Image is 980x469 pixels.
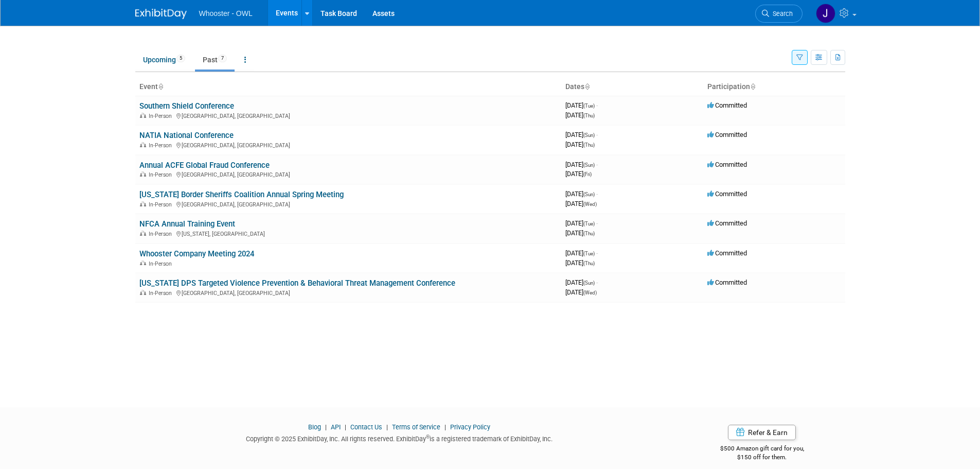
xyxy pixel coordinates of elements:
span: [DATE] [565,219,598,227]
a: Search [755,5,803,23]
a: Upcoming5 [135,50,193,70]
span: 7 [218,55,227,62]
div: Copyright © 2025 ExhibitDay, Inc. All rights reserved. ExhibitDay is a registered trademark of Ex... [135,432,664,444]
img: ExhibitDay [135,9,187,19]
span: In-Person [149,171,175,178]
span: Whooster - OWL [199,9,253,18]
div: [GEOGRAPHIC_DATA], [GEOGRAPHIC_DATA] [139,200,557,208]
span: [DATE] [565,170,592,178]
span: [DATE] [565,141,595,148]
a: Privacy Policy [450,423,490,431]
img: In-Person Event [140,171,146,177]
a: Sort by Event Name [158,82,163,91]
a: Blog [308,423,321,431]
a: Whooster Company Meeting 2024 [139,249,254,258]
span: 5 [176,55,185,62]
span: [DATE] [565,259,595,267]
span: - [596,279,598,286]
span: (Sun) [583,132,595,138]
img: In-Person Event [140,260,146,266]
span: (Sun) [583,192,595,197]
div: $150 off for them. [679,453,845,462]
span: - [596,190,598,198]
span: In-Person [149,231,175,237]
span: (Tue) [583,251,595,256]
img: In-Person Event [140,290,146,295]
span: Committed [707,249,747,257]
span: - [596,131,598,138]
img: In-Person Event [140,142,146,147]
span: In-Person [149,260,175,267]
span: (Thu) [583,231,595,236]
div: [GEOGRAPHIC_DATA], [GEOGRAPHIC_DATA] [139,111,557,119]
a: Sort by Start Date [584,82,590,91]
span: - [596,101,598,109]
a: Terms of Service [392,423,440,431]
span: (Tue) [583,103,595,109]
div: [US_STATE], [GEOGRAPHIC_DATA] [139,229,557,237]
img: James Justus [816,4,835,23]
span: [DATE] [565,101,598,109]
span: Committed [707,190,747,198]
span: [DATE] [565,229,595,237]
span: (Fri) [583,171,592,177]
img: In-Person Event [140,113,146,118]
a: Refer & Earn [728,425,796,440]
span: | [384,423,390,431]
div: $500 Amazon gift card for you, [679,438,845,461]
span: Committed [707,131,747,138]
sup: ® [426,434,430,440]
span: | [323,423,329,431]
span: [DATE] [565,190,598,198]
span: Search [769,10,793,18]
th: Event [135,78,561,96]
a: Sort by Participation Type [750,82,755,91]
span: - [596,249,598,257]
a: NFCA Annual Training Event [139,219,235,229]
a: NATIA National Conference [139,131,234,140]
span: [DATE] [565,111,595,119]
span: In-Person [149,113,175,119]
span: | [342,423,349,431]
span: (Sun) [583,162,595,168]
span: Committed [707,279,747,286]
span: [DATE] [565,161,598,168]
div: [GEOGRAPHIC_DATA], [GEOGRAPHIC_DATA] [139,170,557,178]
span: (Thu) [583,142,595,148]
img: In-Person Event [140,201,146,206]
span: Committed [707,101,747,109]
span: Committed [707,161,747,168]
a: Annual ACFE Global Fraud Conference [139,161,270,170]
span: [DATE] [565,131,598,138]
span: In-Person [149,201,175,208]
span: - [596,161,598,168]
a: Contact Us [350,423,382,431]
a: Southern Shield Conference [139,101,234,111]
div: [GEOGRAPHIC_DATA], [GEOGRAPHIC_DATA] [139,141,557,149]
a: [US_STATE] Border Sheriffs Coalition Annual Spring Meeting [139,190,344,199]
th: Participation [703,78,845,96]
span: (Thu) [583,260,595,266]
span: (Wed) [583,201,597,207]
span: - [596,219,598,227]
th: Dates [561,78,703,96]
span: (Wed) [583,290,597,296]
span: (Thu) [583,113,595,118]
span: [DATE] [565,200,597,207]
span: (Sun) [583,280,595,286]
div: [GEOGRAPHIC_DATA], [GEOGRAPHIC_DATA] [139,288,557,297]
span: | [442,423,449,431]
span: [DATE] [565,288,597,296]
span: (Tue) [583,221,595,227]
a: Past7 [195,50,235,70]
a: API [331,423,341,431]
img: In-Person Event [140,231,146,236]
span: Committed [707,219,747,227]
a: [US_STATE] DPS Targeted Violence Prevention & Behavioral Threat Management Conference [139,279,455,288]
span: In-Person [149,142,175,149]
span: In-Person [149,290,175,297]
span: [DATE] [565,249,598,257]
span: [DATE] [565,279,598,286]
